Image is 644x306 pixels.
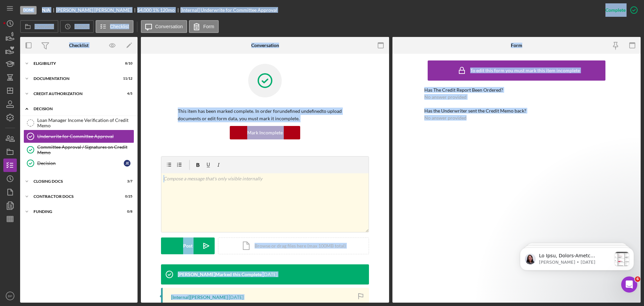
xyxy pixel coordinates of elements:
label: Conversation [155,24,183,29]
div: Underwrite for Committee Approval [37,134,134,139]
div: CREDIT AUTHORIZATION [34,92,116,96]
div: $4,000 [137,7,152,13]
a: DecisionJE [23,157,134,170]
label: Form [203,24,214,29]
button: Checklist [96,20,133,33]
button: Mark Incomplete [230,126,300,139]
div: [Internal] [PERSON_NAME] [171,295,228,300]
div: Committee Approval / Signatures on Credit Memo [37,144,134,155]
div: 8 / 10 [120,61,132,65]
label: Activity [74,24,89,29]
label: Overview [35,24,54,29]
a: Loan Manager Income Verification of Credit Memo [23,116,134,130]
button: Activity [60,20,94,33]
div: Checklist [69,43,89,48]
div: 0 / 25 [120,194,132,199]
div: 120 mo [160,7,175,13]
div: Conversation [251,43,279,48]
div: Mark Incomplete [247,126,283,139]
text: BP [8,294,12,298]
b: N/A [42,7,50,13]
p: This item has been marked complete. In order for undefined undefined to upload documents or edit ... [178,107,352,123]
div: Complete [605,3,626,17]
p: Message from Christina, sent 26w ago [29,25,102,31]
div: [PERSON_NAME] Marked this Complete [178,272,262,277]
time: 2025-08-12 19:42 [229,295,244,300]
div: Has The Credit Report Been Ordered? [424,87,609,93]
div: CLOSING DOCS [34,179,116,183]
div: To edit this form you must mark this item incomplete [470,68,580,73]
div: No answer provided [424,94,467,100]
div: 3 / 7 [120,179,132,183]
span: 6 [635,276,640,282]
div: Contractor Docs [34,194,116,199]
div: No answer provided [424,115,467,121]
div: J E [124,160,130,167]
button: Post [161,237,215,254]
a: Underwrite for Committee Approval [23,130,134,143]
button: BP [3,289,17,303]
button: Form [189,20,219,33]
div: Funding [34,210,116,214]
div: Documentation [34,77,116,81]
div: [PERSON_NAME] [PERSON_NAME] [56,7,137,13]
div: Post [183,237,193,254]
button: Overview [20,20,58,33]
button: Conversation [141,20,187,33]
label: Checklist [110,24,129,29]
div: Loan Manager Income Verification of Credit Memo [37,118,134,128]
div: Has the Underwriter sent the Credit Memo back? [424,108,609,114]
iframe: Intercom live chat [621,276,637,293]
time: 2025-08-12 19:42 [263,272,277,277]
div: 0 / 8 [120,210,132,214]
div: Done [20,6,37,14]
div: [Internal] Underwrite for Committee Approval [180,7,277,13]
iframe: Intercom notifications message [510,234,644,288]
div: 11 / 12 [120,77,132,81]
button: Complete [599,3,641,17]
div: Eligibility [34,61,116,65]
div: Form [511,43,522,48]
div: 4 / 5 [120,92,132,96]
a: Committee Approval / Signatures on Credit Memo [23,143,134,157]
div: 1 % [153,7,159,13]
div: Decision [37,161,124,166]
div: Decision [34,107,129,111]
